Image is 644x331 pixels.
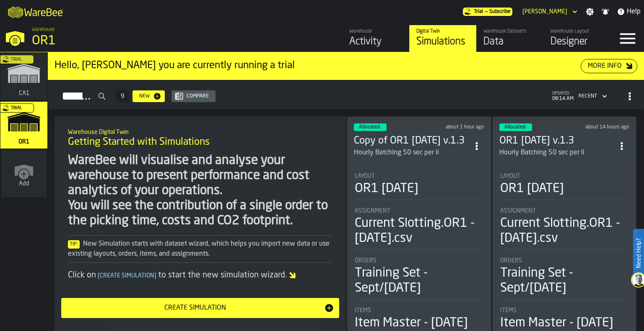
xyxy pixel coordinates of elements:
span: Assignment [500,208,536,214]
label: Need Help? [634,230,643,277]
div: Title [355,257,483,264]
div: Data [483,35,537,49]
div: DropdownMenuValue-David Kapusinski [519,7,579,17]
span: Tip: [68,240,80,249]
div: Title [355,208,483,214]
div: stat-Orders [355,257,483,300]
div: Simulations [416,35,470,49]
div: Compare [183,93,212,99]
div: Click on to start the new simulation wizard. [68,269,332,281]
label: button-toggle-Help [613,7,644,17]
div: OR1 [DATE] [500,181,564,196]
div: WareBee will visualise and analyse your warehouse to present performance and cost analytics of yo... [68,153,332,228]
div: status-3 2 [499,123,532,131]
div: status-3 2 [354,123,387,131]
div: Updated: 10/15/2025, 7:05:44 AM Created: 10/14/2025, 6:13:05 PM [436,124,484,130]
span: Orders [500,257,522,264]
span: 9 [121,93,124,99]
span: Items [355,307,371,314]
h3: Copy of OR1 [DATE] v.1.3 [354,134,469,148]
div: Hourly Batching 50 sec per li [354,148,439,158]
div: OR1 [32,33,258,49]
div: Title [500,257,629,264]
a: link-to-/wh/new [1,150,47,199]
div: New Simulation starts with dataset wizard, which helps you import new data or use existing layout... [68,239,332,259]
span: Add [19,180,29,187]
h3: OR1 [DATE] v.1.3 [499,134,615,148]
a: link-to-/wh/i/02d92962-0f11-4133-9763-7cb092bceeef/feed/ [342,25,409,52]
div: Warehouse Layout [551,28,604,34]
div: Item Master - [DATE] [355,316,468,331]
div: Title [355,307,483,314]
div: Hello, [PERSON_NAME] you are currently running a trial [55,59,581,72]
div: Activity [349,35,402,49]
div: Copy of OR1 Sept/25 v.1.3 [354,134,469,148]
span: 08:14 AM [552,96,574,102]
div: Title [500,173,629,180]
div: Hourly Batching 50 sec per li [499,148,584,158]
div: Title [500,307,629,314]
div: Current Slotting.OR1 - [DATE].csv [355,216,483,246]
div: Title [355,173,483,180]
div: stat-Items [355,307,483,331]
span: Allocated [359,125,380,130]
div: Title [500,208,629,214]
div: Hourly Batching 50 sec per li [354,148,469,158]
label: button-toggle-Notifications [598,8,613,16]
div: Current Slotting.OR1 - [DATE].csv [500,216,629,246]
div: stat-Layout [355,173,483,200]
span: [ [98,273,100,279]
a: link-to-/wh/i/02d92962-0f11-4133-9763-7cb092bceeef/simulations [409,25,476,52]
div: Updated: 10/14/2025, 6:17:16 PM Created: 10/14/2025, 3:22:20 PM [582,124,629,130]
span: ] [154,273,156,279]
div: Designer [551,35,604,49]
div: stat-Layout [500,173,629,200]
div: Training Set - Sept/[DATE] [355,266,483,296]
span: Warehouse [32,27,55,33]
a: link-to-/wh/i/02d92962-0f11-4133-9763-7cb092bceeef/simulations [0,102,47,150]
div: stat-Assignment [500,208,629,250]
span: updated: [552,91,574,96]
span: Subscribe [489,9,511,15]
span: Layout [355,173,375,180]
div: Menu Subscription [463,8,512,16]
div: More Info [584,61,625,71]
button: button-Create Simulation [61,298,339,318]
label: button-toggle-Menu [611,25,644,52]
div: Warehouse [349,28,402,34]
div: New [136,93,153,99]
div: Digital Twin [416,28,470,34]
button: button-More Info [581,59,637,73]
div: stat-Orders [500,257,629,300]
div: ButtonLoadMore-Load More-Prev-First-Last [112,90,132,103]
div: Warehouse Datasets [483,28,537,34]
div: OR1 Sept/25 v.1.3 [499,134,615,148]
span: Layout [500,173,520,180]
a: link-to-/wh/i/76e2a128-1b54-4d66-80d4-05ae4c277723/simulations [0,53,47,102]
a: link-to-/wh/i/02d92962-0f11-4133-9763-7cb092bceeef/designer [543,25,610,52]
span: Allocated [504,125,525,130]
h2: Sub Title [68,127,332,136]
span: Orders [355,257,377,264]
div: DropdownMenuValue-4 [575,91,609,101]
div: Hourly Batching 50 sec per li [499,148,615,158]
div: OR1 [DATE] [355,181,418,196]
span: Create Simulation [96,273,158,279]
span: Items [500,307,517,314]
div: DropdownMenuValue-David Kapusinski [522,8,567,15]
h2: button-Simulations [48,80,644,110]
div: ItemListCard- [48,52,644,80]
span: Getting Started with Simulations [68,136,210,149]
div: DropdownMenuValue-4 [579,93,597,99]
label: button-toggle-Settings [582,8,597,16]
span: Trial [11,57,22,62]
a: link-to-/wh/i/02d92962-0f11-4133-9763-7cb092bceeef/pricing/ [463,8,512,16]
button: button-New [132,90,165,102]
